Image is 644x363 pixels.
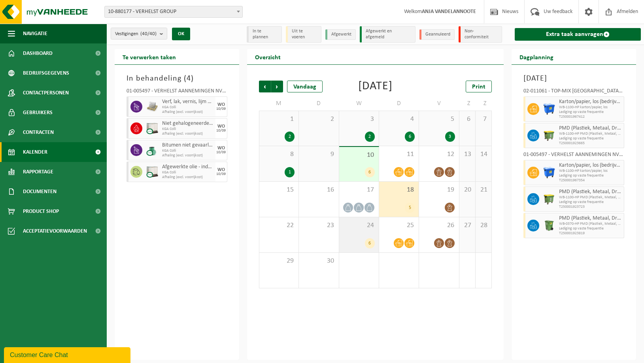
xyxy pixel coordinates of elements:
span: Lediging op vaste frequentie [559,226,622,231]
span: KGA Colli [162,170,213,175]
span: Vorige [259,81,271,92]
li: Geannuleerd [419,29,455,40]
img: PB-IC-CU [146,166,158,178]
span: 10 [343,151,375,160]
span: Contracten [23,122,54,142]
img: WB-0370-HPE-GN-50 [543,220,555,231]
li: Non-conformiteit [459,26,502,43]
span: Lediging op vaste frequentie [559,200,622,205]
span: WB-1100-HP PMD (Plastiek, Metaal, Drankkartons) (bedrijven) [559,132,622,136]
span: 18 [383,186,415,194]
span: 9 [303,150,334,159]
span: 30 [303,257,334,265]
span: 7 [480,115,487,124]
span: Acceptatievoorwaarden [23,221,87,241]
div: 02-011061 - TOP-MIX [GEOGRAPHIC_DATA] - [GEOGRAPHIC_DATA] [523,88,624,96]
div: 10/09 [216,107,226,111]
span: WB-1100-HP PMD (Plastiek, Metaal, Drankkartons) (bedrijven) [559,195,622,200]
span: 20 [463,186,471,194]
div: 5 [405,203,415,213]
span: PMD (Plastiek, Metaal, Drankkartons) (bedrijven) [559,125,622,132]
div: 2 [285,132,295,142]
div: 6 [365,167,375,177]
img: WB-1100-HPE-GN-50 [543,193,555,205]
span: Navigatie [23,24,47,43]
span: Documenten [23,182,57,201]
span: T250001967354 [559,178,622,183]
div: Vandaag [287,81,323,92]
span: Bedrijfsgegevens [23,63,69,83]
span: 26 [423,221,455,230]
span: Rapportage [23,162,53,182]
span: 6 [463,115,471,124]
span: Karton/papier, los (bedrijven) [559,99,622,105]
span: Niet gehalogeneerde solventen - hoogcalorisch in IBC [162,120,213,127]
span: Afhaling (excl. voorrijkost) [162,175,213,180]
div: 3 [445,132,455,142]
span: T250001923665 [559,141,622,146]
span: Verf, lak, vernis, lijm en inkt, industrieel in kleinverpakking [162,99,213,105]
count: (40/40) [140,31,157,36]
span: PMD (Plastiek, Metaal, Drankkartons) (bedrijven) [559,189,622,195]
td: M [259,96,299,111]
span: 10-880177 - VERHELST GROUP [105,6,242,17]
span: 21 [480,186,487,194]
span: Karton/papier, los (bedrijven) [559,162,622,169]
span: 4 [383,115,415,124]
span: 28 [480,221,487,230]
span: 25 [383,221,415,230]
span: Print [472,84,485,90]
div: 10/09 [216,150,226,154]
div: [DATE] [358,81,393,92]
span: Lediging op vaste frequentie [559,173,622,178]
h2: Overzicht [247,49,289,64]
span: 4 [187,75,191,83]
span: 1 [263,115,295,124]
span: Lediging op vaste frequentie [559,110,622,115]
span: Contactpersonen [23,83,69,103]
span: 16 [303,186,334,194]
span: 15 [263,186,295,194]
span: T250001923723 [559,205,622,209]
span: 2 [303,115,334,124]
img: WB-1100-HPE-BE-01 [543,103,555,115]
div: 01-005497 - VERHELST AANNEMINGEN NV - [GEOGRAPHIC_DATA] [127,88,227,96]
span: Volgende [271,81,283,92]
div: 10/09 [216,172,226,176]
span: PMD (Plastiek, Metaal, Drankkartons) (bedrijven) [559,215,622,222]
strong: ANJA VANDELANNOOTE [422,9,476,15]
span: Product Shop [23,201,59,221]
div: 6 [405,132,415,142]
a: Print [466,81,492,92]
span: Dashboard [23,43,53,63]
span: 24 [343,221,375,230]
td: W [339,96,379,111]
span: WB-1100-HP karton/papier, los [559,169,622,173]
button: Vestigingen(40/40) [111,28,167,39]
img: WB-1100-HPE-BE-01 [543,167,555,179]
td: V [419,96,459,111]
span: 3 [343,115,375,124]
h2: Dagplanning [512,49,561,64]
span: Afgewerkte olie - industrie in [GEOGRAPHIC_DATA] [162,164,213,170]
div: 2 [365,132,375,142]
div: 10/09 [216,129,226,133]
span: 10-880177 - VERHELST GROUP [104,6,243,18]
span: Vestigingen [115,28,157,40]
span: Afhaling (excl. voorrijkost) [162,153,213,158]
span: Lediging op vaste frequentie [559,136,622,141]
img: PB-IC-CU [146,122,158,134]
a: Extra taak aanvragen [515,28,641,41]
span: 12 [423,150,455,159]
span: WB-1100-HP karton/papier, los [559,105,622,110]
td: Z [459,96,476,111]
span: Afhaling (excl. voorrijkost) [162,110,213,115]
span: 29 [263,257,295,265]
li: Uit te voeren [286,26,321,43]
li: Afgewerkt [325,29,356,40]
td: D [299,96,339,111]
h3: [DATE] [523,73,624,85]
span: WB-0370-HP PMD (Plastiek, Metaal, Drankkartons) (bedrijven) [559,222,622,226]
td: Z [476,96,492,111]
